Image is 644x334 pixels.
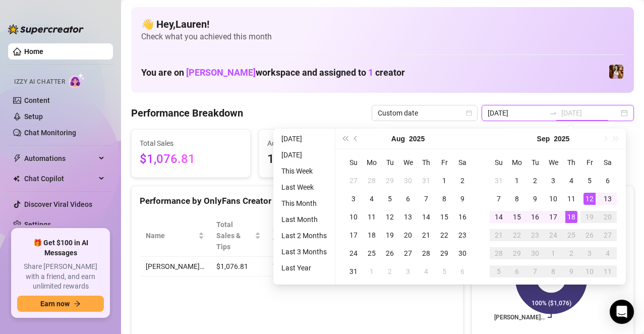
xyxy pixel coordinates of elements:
[580,208,599,226] td: 2025-09-19
[399,172,417,190] td: 2025-07-30
[141,31,624,42] span: Check what you achieved this month
[363,262,381,281] td: 2025-09-01
[216,219,253,252] span: Total Sales & Tips
[399,153,417,172] th: We
[277,246,331,258] li: Last 3 Months
[368,67,373,78] span: 1
[562,226,580,244] td: 2025-09-25
[344,190,363,208] td: 2025-08-03
[344,172,363,190] td: 2025-07-27
[508,226,526,244] td: 2025-09-22
[583,175,596,187] div: 5
[399,190,417,208] td: 2025-08-06
[599,208,617,226] td: 2025-09-20
[453,226,472,244] td: 2025-08-23
[384,211,396,223] div: 12
[417,262,435,281] td: 2025-09-04
[508,208,526,226] td: 2025-09-15
[526,190,544,208] td: 2025-09-09
[347,265,360,277] div: 31
[602,211,614,223] div: 20
[17,296,104,312] button: Earn nowarrow-right
[363,190,381,208] td: 2025-08-04
[420,247,432,259] div: 28
[267,257,324,276] td: 73.0 h
[344,208,363,226] td: 2025-08-10
[435,262,453,281] td: 2025-09-05
[24,150,96,166] span: Automations
[547,175,559,187] div: 3
[490,262,508,281] td: 2025-10-05
[490,190,508,208] td: 2025-09-07
[141,67,405,78] h1: You are on workspace and assigned to creator
[267,138,370,149] span: Active Chats
[602,193,614,205] div: 13
[366,175,378,187] div: 28
[402,229,414,241] div: 20
[453,262,472,281] td: 2025-09-06
[347,193,360,205] div: 3
[363,244,381,262] td: 2025-08-25
[493,193,505,205] div: 7
[277,133,331,145] li: [DATE]
[508,190,526,208] td: 2025-09-08
[277,181,331,193] li: Last Week
[420,175,432,187] div: 31
[562,172,580,190] td: 2025-09-04
[384,229,396,241] div: 19
[13,154,21,162] span: thunderbolt
[453,172,472,190] td: 2025-08-02
[24,113,43,121] a: Setup
[402,265,414,277] div: 3
[277,230,331,242] li: Last 2 Months
[384,175,396,187] div: 29
[381,244,399,262] td: 2025-08-26
[456,175,469,187] div: 2
[493,211,505,223] div: 14
[599,190,617,208] td: 2025-09-13
[409,129,425,149] button: Choose a year
[490,172,508,190] td: 2025-08-31
[561,107,619,119] input: End date
[529,229,541,241] div: 23
[17,262,104,292] span: Share [PERSON_NAME] with a friend, and earn unlimited rewards
[399,244,417,262] td: 2025-08-27
[529,211,541,223] div: 16
[366,265,378,277] div: 1
[529,265,541,277] div: 7
[344,244,363,262] td: 2025-08-24
[277,213,331,226] li: Last Month
[381,190,399,208] td: 2025-08-05
[24,129,76,137] a: Chat Monitoring
[508,153,526,172] th: Mo
[547,247,559,259] div: 1
[435,172,453,190] td: 2025-08-01
[526,208,544,226] td: 2025-09-16
[381,208,399,226] td: 2025-08-12
[599,244,617,262] td: 2025-10-04
[402,193,414,205] div: 6
[599,262,617,281] td: 2025-10-11
[347,247,360,259] div: 24
[490,153,508,172] th: Su
[378,105,472,121] span: Custom date
[435,153,453,172] th: Fr
[344,153,363,172] th: Su
[399,226,417,244] td: 2025-08-20
[420,265,432,277] div: 4
[381,153,399,172] th: Tu
[456,193,469,205] div: 9
[547,193,559,205] div: 10
[456,265,469,277] div: 6
[391,129,405,149] button: Choose a month
[24,47,43,55] a: Home
[453,244,472,262] td: 2025-08-30
[420,229,432,241] div: 21
[438,211,450,223] div: 15
[580,244,599,262] td: 2025-10-03
[599,153,617,172] th: Sa
[529,193,541,205] div: 9
[508,172,526,190] td: 2025-09-01
[508,244,526,262] td: 2025-09-29
[526,262,544,281] td: 2025-10-07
